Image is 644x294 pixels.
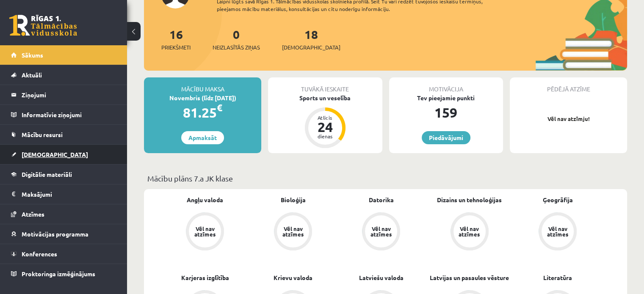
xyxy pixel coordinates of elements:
a: Maksājumi [11,184,116,204]
span: Atzīmes [22,210,44,218]
p: Vēl nav atzīmju! [514,115,623,123]
legend: Informatīvie ziņojumi [22,105,116,124]
a: Informatīvie ziņojumi [11,105,116,124]
a: Piedāvājumi [422,131,470,144]
p: Mācību plāns 7.a JK klase [147,173,624,184]
div: Atlicis [312,115,338,120]
a: Latviešu valoda [359,273,404,282]
span: Proktoringa izmēģinājums [22,270,95,278]
span: [DEMOGRAPHIC_DATA] [22,151,88,158]
a: Motivācijas programma [11,224,116,244]
a: Datorika [369,195,394,204]
div: Vēl nav atzīmes [546,226,569,237]
div: Tev pieejamie punkti [389,93,503,102]
a: Aktuāli [11,65,116,85]
div: Mācību maksa [144,77,261,93]
a: Sports un veselība Atlicis 24 dienas [268,93,382,149]
div: Motivācija [389,77,503,93]
div: Vēl nav atzīmes [193,226,217,237]
div: 24 [312,120,338,134]
span: Neizlasītās ziņas [213,43,260,52]
div: 81.25 [144,102,261,123]
a: Apmaksāt [181,131,224,144]
a: Vēl nav atzīmes [426,212,514,252]
span: € [217,102,222,114]
a: Ziņojumi [11,85,116,104]
a: Angļu valoda [187,195,223,204]
a: 0Neizlasītās ziņas [213,27,260,52]
div: Vēl nav atzīmes [369,226,393,237]
div: Tuvākā ieskaite [268,77,382,93]
div: Novembris (līdz [DATE]) [144,93,261,102]
span: Mācību resursi [22,131,63,138]
a: Karjeras izglītība [181,273,229,282]
legend: Maksājumi [22,184,116,204]
a: Vēl nav atzīmes [161,212,249,252]
a: Rīgas 1. Tālmācības vidusskola [9,15,77,36]
div: Vēl nav atzīmes [281,226,305,237]
a: [DEMOGRAPHIC_DATA] [11,145,116,164]
a: Konferences [11,244,116,264]
a: Bioloģija [281,195,306,204]
a: Digitālie materiāli [11,165,116,184]
span: Aktuāli [22,71,42,79]
a: Vēl nav atzīmes [337,212,425,252]
span: Digitālie materiāli [22,170,72,178]
span: Sākums [22,51,43,59]
a: Proktoringa izmēģinājums [11,264,116,283]
div: Vēl nav atzīmes [458,226,481,237]
div: 159 [389,102,503,123]
span: Motivācijas programma [22,230,88,238]
a: Atzīmes [11,204,116,224]
a: Latvijas un pasaules vēsture [430,273,509,282]
div: dienas [312,134,338,139]
a: Krievu valoda [274,273,312,282]
span: [DEMOGRAPHIC_DATA] [282,43,340,52]
a: Sākums [11,45,116,65]
a: 18[DEMOGRAPHIC_DATA] [282,27,340,52]
span: Priekšmeti [161,43,191,52]
a: Vēl nav atzīmes [249,212,337,252]
div: Pēdējā atzīme [510,77,627,93]
a: Vēl nav atzīmes [514,212,602,252]
a: Mācību resursi [11,125,116,144]
span: Konferences [22,250,57,258]
a: Dizains un tehnoloģijas [437,195,502,204]
legend: Ziņojumi [22,85,116,104]
a: 16Priekšmeti [161,27,191,52]
a: Ģeogrāfija [542,195,572,204]
a: Literatūra [543,273,572,282]
div: Sports un veselība [268,93,382,102]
